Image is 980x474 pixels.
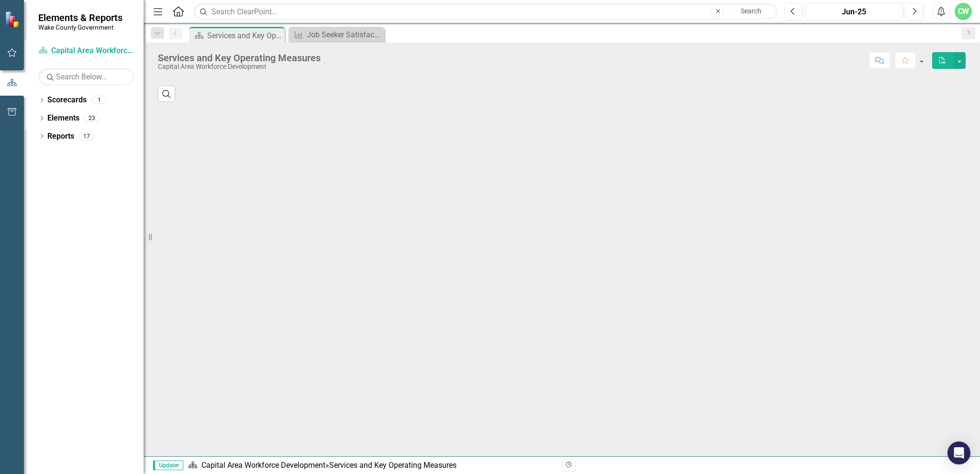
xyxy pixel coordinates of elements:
span: Updater [153,461,183,470]
div: 1 [91,96,107,104]
a: Job Seeker Satisfaction [291,29,382,41]
div: 17 [79,132,94,140]
a: Elements [47,113,79,124]
a: Capital Area Workforce Development [38,45,134,56]
button: Search [727,5,775,18]
span: Search [741,7,761,15]
small: Wake County Government [38,23,122,31]
div: 23 [84,114,100,122]
a: Reports [47,131,74,142]
div: Services and Key Operating Measures [329,461,457,470]
div: Open Intercom Messenger [947,441,970,464]
button: Jun-25 [805,3,903,20]
a: Capital Area Workforce Development [201,461,325,470]
a: Scorecards [47,95,87,106]
div: Services and Key Operating Measures [158,53,321,63]
div: Job Seeker Satisfaction [307,29,382,41]
input: Search ClearPoint... [194,3,777,20]
div: Jun-25 [808,6,900,18]
div: » [188,460,555,471]
img: ClearPoint Strategy [5,11,22,28]
div: Services and Key Operating Measures [207,30,282,42]
input: Search Below... [38,68,134,85]
button: CW [955,3,972,20]
span: Elements & Reports [38,12,122,23]
div: Capital Area Workforce Development [158,63,321,70]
